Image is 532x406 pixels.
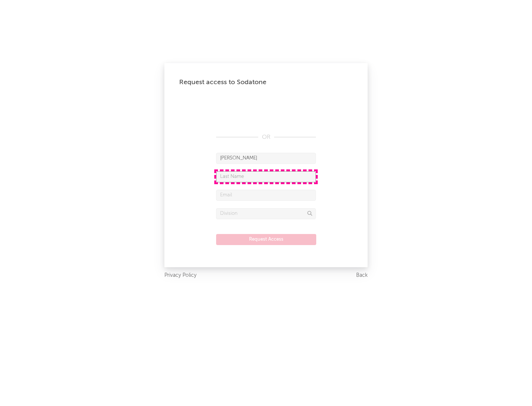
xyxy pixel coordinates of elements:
button: Request Access [216,234,316,245]
div: OR [216,133,316,142]
input: Email [216,190,316,201]
input: Division [216,208,316,219]
input: First Name [216,153,316,164]
a: Back [356,271,368,280]
a: Privacy Policy [164,271,197,280]
input: Last Name [216,171,316,182]
div: Request access to Sodatone [179,78,353,87]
